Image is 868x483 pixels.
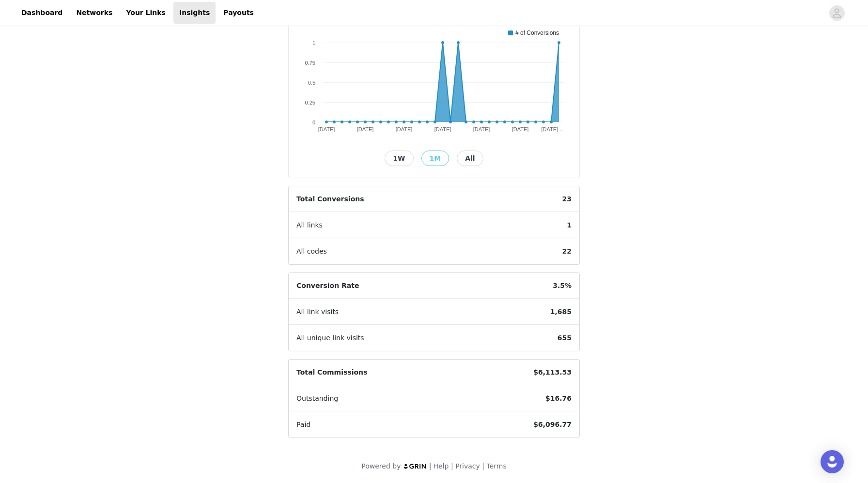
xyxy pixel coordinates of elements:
a: Privacy [455,462,480,470]
span: Total Commissions [289,360,375,385]
text: [DATE] [318,126,335,132]
a: Terms [486,462,506,470]
span: Outstanding [289,386,346,411]
text: 0.25 [305,100,315,106]
span: | [429,462,432,470]
span: | [451,462,453,470]
span: 655 [550,325,579,351]
text: 0.5 [308,80,315,86]
span: All codes [289,239,335,264]
text: [DATE] [512,126,529,132]
a: Help [434,462,449,470]
span: $6,096.77 [526,412,579,438]
span: Total Conversions [289,186,372,212]
span: | [482,462,484,470]
span: 1 [559,212,579,238]
a: Dashboard [15,2,68,24]
button: 1M [421,151,449,166]
span: Conversion Rate [289,273,367,299]
a: Payouts [217,2,260,24]
div: Open Intercom Messenger [821,450,844,473]
span: 3.5% [545,273,579,299]
text: [DATE] [434,126,451,132]
text: # of Conversions [515,30,559,36]
span: All unique link visits [289,325,372,351]
span: $16.76 [538,386,579,411]
text: [DATE] [396,126,413,132]
div: avatar [832,5,841,21]
text: [DATE] [473,126,490,132]
a: Networks [70,2,118,24]
span: 1,685 [542,299,579,325]
text: 0 [312,120,315,125]
img: logo [403,463,427,469]
button: All [457,151,483,166]
span: All link visits [289,299,346,325]
text: 0.75 [305,60,315,66]
span: Powered by [361,462,401,470]
span: Paid [289,412,318,438]
span: 23 [555,186,579,212]
span: $6,113.53 [526,360,579,385]
text: [DATE]… [541,126,563,132]
span: 22 [555,239,579,264]
span: All links [289,212,330,238]
a: Insights [173,2,216,24]
text: [DATE] [357,126,374,132]
button: 1W [385,151,413,166]
text: 1 [312,40,315,46]
a: Your Links [120,2,171,24]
